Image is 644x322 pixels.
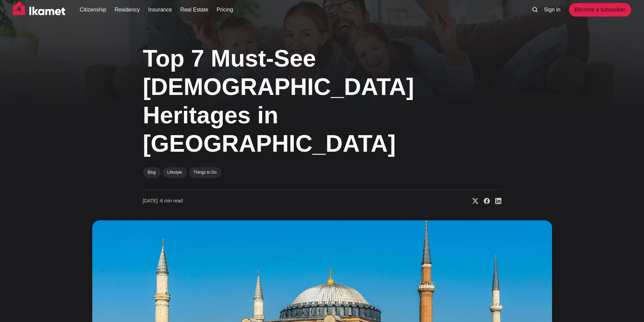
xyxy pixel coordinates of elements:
[490,198,501,204] a: Share on Linkedin
[544,6,560,14] a: Sign in
[115,6,140,14] a: Residency
[143,198,183,204] time: 6 min read
[467,198,478,204] a: Share on X
[143,167,161,177] a: Blog
[569,3,631,17] a: Become a subscriber
[13,1,68,18] img: Ikamet home
[148,6,172,14] a: Insurance
[163,167,187,177] a: Lifestyle
[143,198,161,203] span: [DATE] ∙
[143,44,434,158] h1: Top 7 Must-See [DEMOGRAPHIC_DATA] Heritages in [GEOGRAPHIC_DATA]
[217,6,233,14] a: Pricing
[80,6,106,14] a: Citizenship
[189,167,221,177] a: Things to Do
[180,6,208,14] a: Real Estate
[478,198,490,204] a: Share on Facebook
